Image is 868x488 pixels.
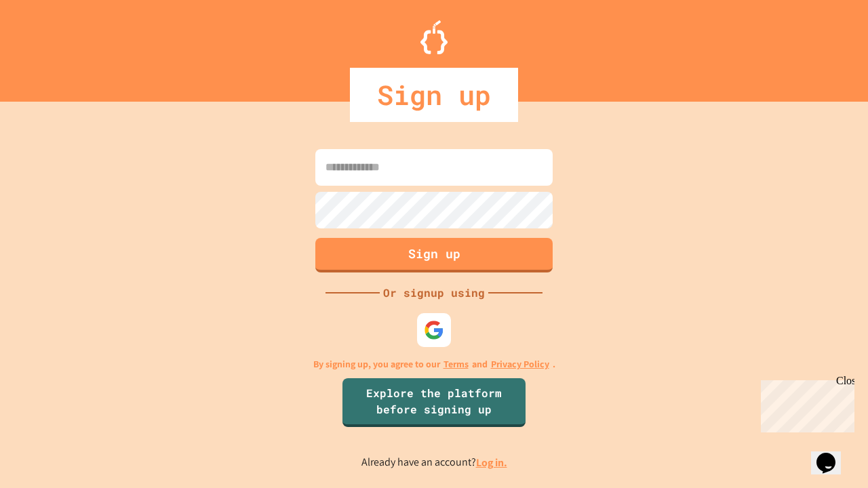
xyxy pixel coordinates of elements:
[491,357,549,371] a: Privacy Policy
[361,454,507,471] p: Already have an account?
[420,20,448,54] img: Logo.svg
[5,5,94,86] div: Chat with us now!Close
[811,434,854,474] iframe: chat widget
[443,357,469,371] a: Terms
[315,238,553,272] button: Sign up
[342,378,526,427] a: Explore the platform before signing up
[424,320,444,340] img: google-icon.svg
[755,375,854,432] iframe: chat widget
[313,357,555,371] p: By signing up, you agree to our and .
[380,285,488,301] div: Or signup using
[350,68,518,122] div: Sign up
[476,455,507,470] a: Log in.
